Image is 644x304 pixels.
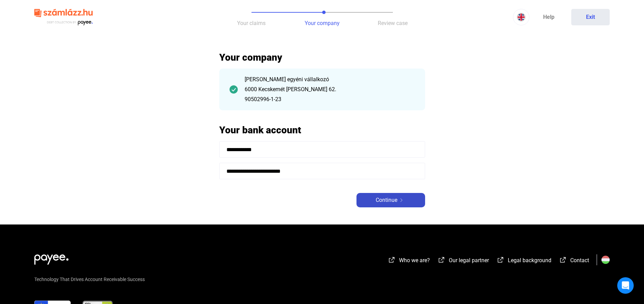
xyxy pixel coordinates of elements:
[245,95,415,104] div: 90502996-1-23
[305,20,340,26] span: Your company
[496,258,551,265] a: external-link-whiteLegal background
[376,196,397,204] span: Continue
[399,257,430,264] span: Who we are?
[230,85,238,94] img: checkmark-darker-green-circle
[388,256,396,263] img: external-link-white
[34,6,93,28] img: szamlazzhu-logo
[237,20,266,26] span: Your claims
[601,256,610,264] img: HU.svg
[496,256,505,263] img: external-link-white
[34,251,69,265] img: white-payee-white-dot.svg
[559,258,589,265] a: external-link-whiteContact
[513,9,529,25] button: EN
[570,257,589,264] span: Contact
[219,124,425,136] h2: Your bank account
[617,277,634,294] div: Open Intercom Messenger
[219,51,425,63] h2: Your company
[245,75,415,84] div: [PERSON_NAME] egyéni vállalkozó
[529,9,568,25] a: Help
[437,256,446,263] img: external-link-white
[356,193,425,207] button: Continuearrow-right-white
[397,198,406,202] img: arrow-right-white
[245,85,415,94] div: 6000 Kecskemét [PERSON_NAME] 62.
[571,9,610,25] button: Exit
[437,258,489,265] a: external-link-whiteOur legal partner
[449,257,489,264] span: Our legal partner
[378,20,408,26] span: Review case
[517,13,525,21] img: EN
[388,258,430,265] a: external-link-whiteWho we are?
[559,256,567,263] img: external-link-white
[508,257,551,264] span: Legal background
